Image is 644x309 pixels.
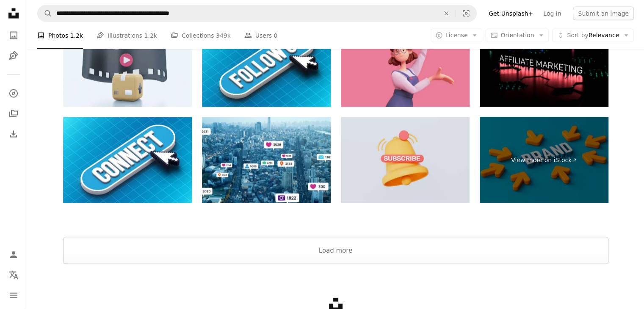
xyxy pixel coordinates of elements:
img: Follow Us Social Media Button [202,22,331,108]
a: Log in [538,7,566,20]
a: View more on iStock↗ [480,117,608,203]
span: License [445,32,468,39]
button: Search Unsplash [38,6,52,22]
img: AFFILIATE MARKETING text,word lettering neon glowing concept. Affiliate marketing business concep... [480,22,608,108]
button: Load more [63,237,608,264]
button: Clear [437,6,456,22]
form: Find visuals sitewide [37,5,477,22]
a: Log in / Sign up [5,246,22,263]
span: Sort by [567,32,588,39]
button: Visual search [456,6,476,22]
button: Sort byRelevance [552,29,634,42]
a: Users 0 [244,22,278,49]
button: Submit an image [573,7,634,20]
span: 1.2k [144,31,157,40]
a: Get Unsplash+ [484,7,538,20]
img: Notice balloons of social networking service pop-up above modern city. Social media. [202,117,331,203]
a: Illustrations [5,47,22,64]
a: Home — Unsplash [5,5,22,24]
span: 0 [274,31,277,40]
img: 3d render portrait of smiling cute casual brunette girl in glasses wearing blue apron, white t-sh... [341,22,470,108]
span: 349k [216,31,231,40]
span: Orientation [500,32,534,39]
a: Illustrations 1.2k [97,22,157,49]
button: Language [5,267,22,284]
button: Orientation [486,29,549,42]
a: Collections 349k [171,22,231,49]
a: Photos [5,27,22,44]
button: Menu [5,287,22,304]
a: Collections [5,105,22,122]
a: Download History [5,126,22,143]
a: Explore [5,85,22,102]
span: Relevance [567,31,619,40]
img: Set of subscription, newsletter subscription, content subscription icons 3d illustration [341,117,470,203]
img: Product placement or embedded advertising or the embedded strategy for brands to reach their targ... [63,22,192,108]
button: License [431,29,483,42]
img: Connect Contact Communication Social Media Button [63,117,192,203]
